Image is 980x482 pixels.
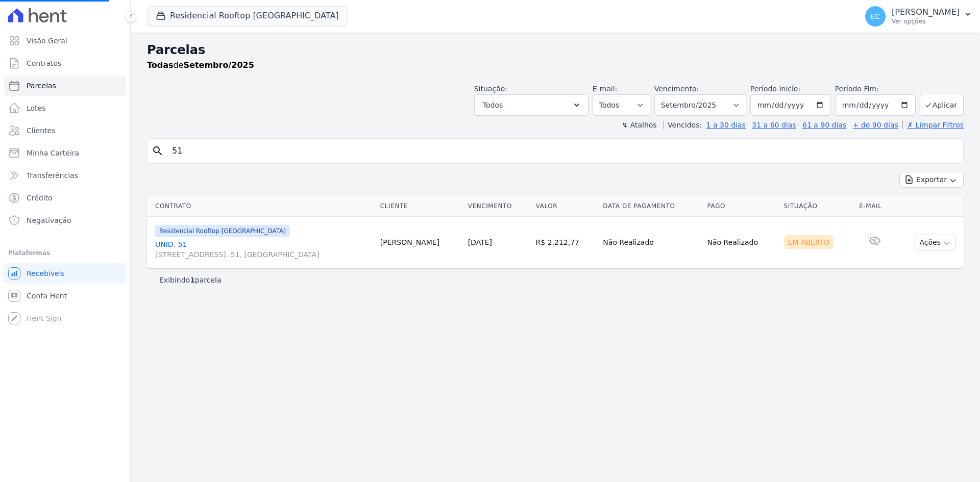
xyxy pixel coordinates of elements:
[654,85,699,93] label: Vencimento:
[663,121,702,129] label: Vencidos:
[835,84,916,94] label: Período Fim:
[147,41,964,59] h2: Parcelas
[780,196,855,217] th: Situação
[902,121,964,129] a: ✗ Limpar Filtros
[468,238,492,246] a: [DATE]
[166,141,959,161] input: Buscar por nome do lote ou do cliente
[857,2,980,31] button: EC [PERSON_NAME] Ver opções
[147,6,348,26] button: Residencial Rooftop [GEOGRAPHIC_DATA]
[622,121,656,129] label: ↯ Atalhos
[599,217,703,268] td: Não Realizado
[4,31,126,51] a: Visão Geral
[27,170,78,181] span: Transferências
[27,125,55,136] span: Clientes
[474,94,589,116] button: Todos
[147,59,254,71] p: de
[147,196,376,217] th: Contrato
[8,247,122,259] div: Plataformas
[152,145,164,157] i: search
[4,143,126,163] a: Minha Carteira
[27,103,46,113] span: Lotes
[4,286,126,306] a: Conta Hent
[376,217,464,268] td: [PERSON_NAME]
[27,193,53,203] span: Crédito
[4,188,126,208] a: Crédito
[784,235,834,249] div: Em Aberto
[159,275,222,285] p: Exibindo parcela
[155,225,290,237] span: Residencial Rooftop [GEOGRAPHIC_DATA]
[4,210,126,231] a: Negativação
[599,196,703,217] th: Data de Pagamento
[474,85,507,93] label: Situação:
[155,239,372,260] a: UNID. 51[STREET_ADDRESS]. 51, [GEOGRAPHIC_DATA]
[190,276,195,284] b: 1
[532,196,599,217] th: Valor
[871,13,880,20] span: EC
[853,121,898,129] a: + de 90 dias
[892,17,960,26] p: Ver opções
[27,81,56,91] span: Parcelas
[464,196,532,217] th: Vencimento
[27,268,65,278] span: Recebíveis
[706,121,746,129] a: 1 a 30 dias
[750,85,800,93] label: Período Inicío:
[532,217,599,268] td: R$ 2.212,77
[27,58,61,68] span: Contratos
[27,215,71,225] span: Negativação
[752,121,796,129] a: 31 a 60 dias
[703,217,780,268] td: Não Realizado
[4,165,126,186] a: Transferências
[184,60,254,70] strong: Setembro/2025
[802,121,846,129] a: 61 a 90 dias
[4,75,126,96] a: Parcelas
[376,196,464,217] th: Cliente
[27,291,67,301] span: Conta Hent
[892,7,960,17] p: [PERSON_NAME]
[483,99,503,111] span: Todos
[915,235,955,250] button: Ações
[27,36,67,46] span: Visão Geral
[155,249,372,260] span: [STREET_ADDRESS]. 51, [GEOGRAPHIC_DATA]
[4,53,126,73] a: Contratos
[27,148,79,158] span: Minha Carteira
[147,60,174,70] strong: Todas
[4,120,126,141] a: Clientes
[920,94,964,116] button: Aplicar
[703,196,780,217] th: Pago
[899,172,964,188] button: Exportar
[4,98,126,118] a: Lotes
[4,263,126,284] a: Recebíveis
[593,85,618,93] label: E-mail:
[855,196,895,217] th: E-mail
